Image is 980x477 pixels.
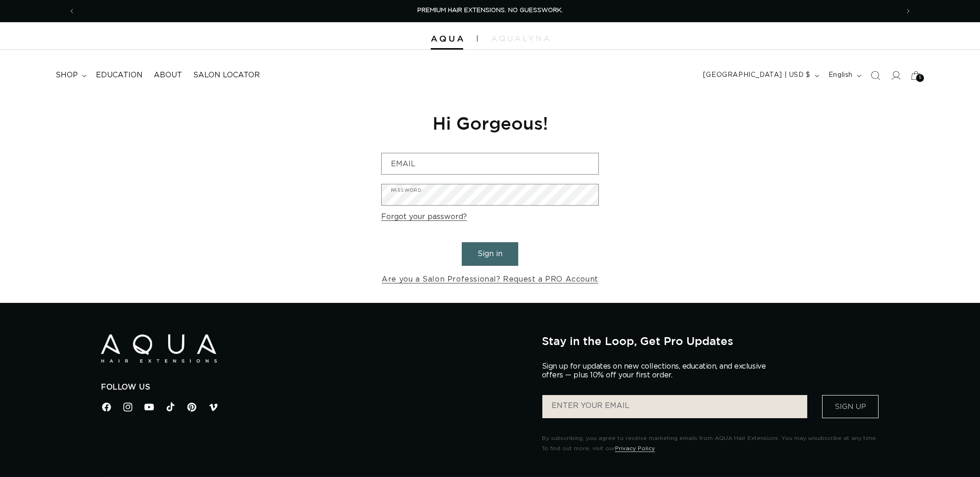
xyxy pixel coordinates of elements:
[865,65,886,86] summary: Search
[381,112,599,134] h1: Hi Gorgeous!
[542,433,879,453] p: By subscribing, you agree to receive marketing emails from AQUA Hair Extensions. You may unsubscr...
[381,210,467,224] a: Forgot your password?
[615,446,655,451] a: Privacy Policy
[62,2,82,20] button: Previous announcement
[919,74,922,82] span: 5
[148,65,188,86] a: About
[96,70,143,80] span: Education
[542,362,773,380] p: Sign up for updates on new collections, education, and exclusive offers — plus 10% off your first...
[382,273,598,286] a: Are you a Salon Professional? Request a PRO Account
[90,65,148,86] a: Education
[382,153,598,174] input: Email
[829,70,853,80] span: English
[50,65,90,86] summary: shop
[898,2,918,20] button: Next announcement
[491,36,549,41] img: aqualyna.com
[542,395,807,418] input: ENTER YOUR EMAIL
[101,334,217,363] img: Aqua Hair Extensions
[823,67,865,84] button: English
[193,70,260,80] span: Salon Locator
[101,383,528,392] h2: Follow Us
[462,242,518,266] button: Sign in
[56,70,78,80] span: shop
[431,36,463,42] img: Aqua Hair Extensions
[822,395,879,418] button: Sign Up
[188,65,265,86] a: Salon Locator
[697,67,823,84] button: [GEOGRAPHIC_DATA] | USD $
[703,70,810,80] span: [GEOGRAPHIC_DATA] | USD $
[542,334,879,347] h2: Stay in the Loop, Get Pro Updates
[154,70,182,80] span: About
[417,7,563,13] span: PREMIUM HAIR EXTENSIONS. NO GUESSWORK.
